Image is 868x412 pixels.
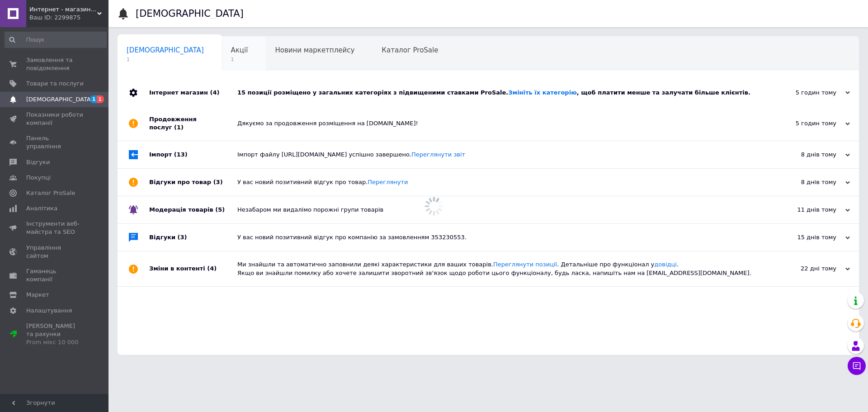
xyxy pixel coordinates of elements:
a: довідці [654,261,677,268]
div: Імпорт [149,141,237,168]
span: [DEMOGRAPHIC_DATA] [127,46,204,54]
div: Prom мікс 10 000 [26,338,84,346]
span: Інструменти веб-майстра та SEO [26,220,84,236]
div: Зміни в контенті [149,251,237,286]
span: [DEMOGRAPHIC_DATA] [26,95,93,104]
span: Відгуки [26,158,50,166]
span: [PERSON_NAME] та рахунки [26,322,84,347]
span: Показники роботи компанії [26,111,84,127]
span: Новини маркетплейсу [275,46,354,54]
div: 15 позиції розміщено у загальних категоріях з підвищеними ставками ProSale. , щоб платити менше т... [237,89,759,97]
span: (13) [174,151,188,158]
div: Продовження послуг [149,106,237,141]
div: 5 годин тому [759,119,850,128]
div: Модерація товарів [149,196,237,223]
div: Незабаром ми видалімо порожні групи товарів [237,206,759,214]
div: 5 годин тому [759,89,850,97]
span: (3) [213,179,223,185]
div: Ми знайшли та автоматично заповнили деякі характеристики для ваших товарів. . Детальніше про функ... [237,260,759,277]
span: 1 [90,95,97,103]
span: (5) [215,206,225,213]
span: Покупці [26,174,51,182]
span: Гаманець компанії [26,267,84,284]
a: Змініть їх категорію [508,89,576,96]
button: Чат з покупцем [848,357,866,375]
span: (1) [174,124,184,131]
a: Переглянути позиції [493,261,557,268]
span: Акції [231,46,248,54]
span: (4) [210,89,219,96]
div: 22 дні тому [759,265,850,273]
span: Панель управління [26,134,84,151]
div: Інтернет магазин [149,79,237,106]
a: Переглянути звіт [411,151,465,158]
div: Дякуємо за продовження розміщення на [DOMAIN_NAME]! [237,119,759,128]
input: Пошук [5,32,107,48]
div: У вас новий позитивний відгук про товар. [237,178,759,186]
span: Интернет - магазин "Lion" [29,5,97,14]
span: (4) [207,265,217,272]
div: 15 днів тому [759,233,850,242]
span: 1 [127,56,204,63]
div: Відгуки про товар [149,169,237,196]
div: У вас новий позитивний відгук про компанію за замовленням 353230553. [237,233,759,242]
div: Відгуки [149,224,237,251]
div: 8 днів тому [759,178,850,186]
div: Ваш ID: 2299875 [29,14,108,22]
span: Каталог ProSale [382,46,438,54]
div: 8 днів тому [759,151,850,159]
span: 1 [231,56,248,63]
span: Налаштування [26,307,72,315]
span: Управління сайтом [26,244,84,260]
span: Аналітика [26,204,57,213]
span: Товари та послуги [26,80,84,88]
div: 11 днів тому [759,206,850,214]
h1: [DEMOGRAPHIC_DATA] [136,8,244,19]
span: Замовлення та повідомлення [26,56,84,72]
span: Каталог ProSale [26,189,75,197]
span: 1 [97,95,104,103]
span: (3) [178,234,187,241]
div: Імпорт файлу [URL][DOMAIN_NAME] успішно завершено. [237,151,759,159]
span: Маркет [26,291,49,299]
a: Переглянути [368,179,408,185]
